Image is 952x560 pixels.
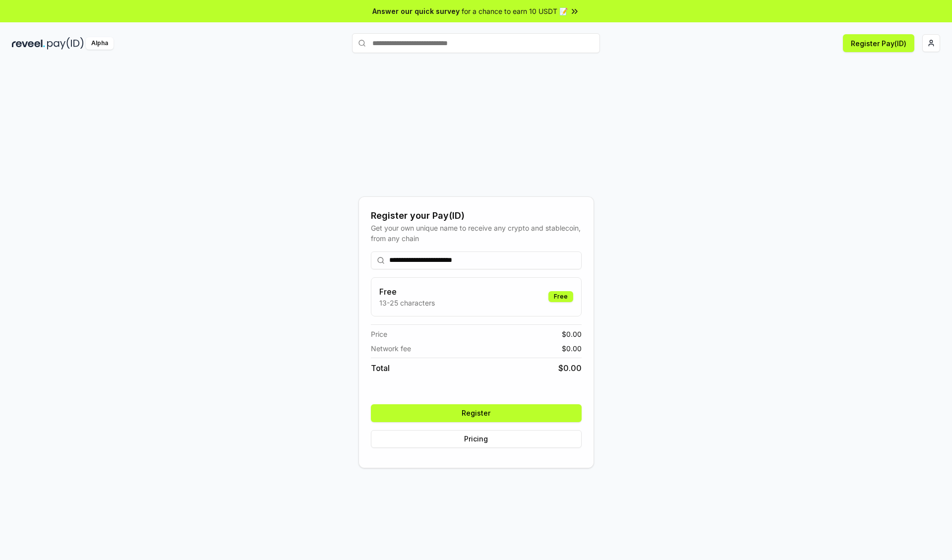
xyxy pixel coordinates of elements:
[371,223,582,244] div: Get your own unique name to receive any crypto and stablecoin, from any chain
[558,362,582,374] span: $ 0.00
[371,343,411,354] span: Network fee
[12,37,45,50] img: reveel_dark
[372,6,460,16] span: Answer our quick survey
[562,329,582,339] span: $ 0.00
[371,209,582,223] div: Register your Pay(ID)
[86,37,114,50] div: Alpha
[548,291,573,302] div: Free
[462,6,568,16] span: for a chance to earn 10 USDT 📝
[379,286,435,298] h3: Free
[843,34,914,52] button: Register Pay(ID)
[371,362,390,374] span: Total
[47,37,84,50] img: pay_id
[371,329,387,339] span: Price
[379,298,435,308] p: 13-25 characters
[371,430,582,448] button: Pricing
[371,404,582,422] button: Register
[562,343,582,354] span: $ 0.00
